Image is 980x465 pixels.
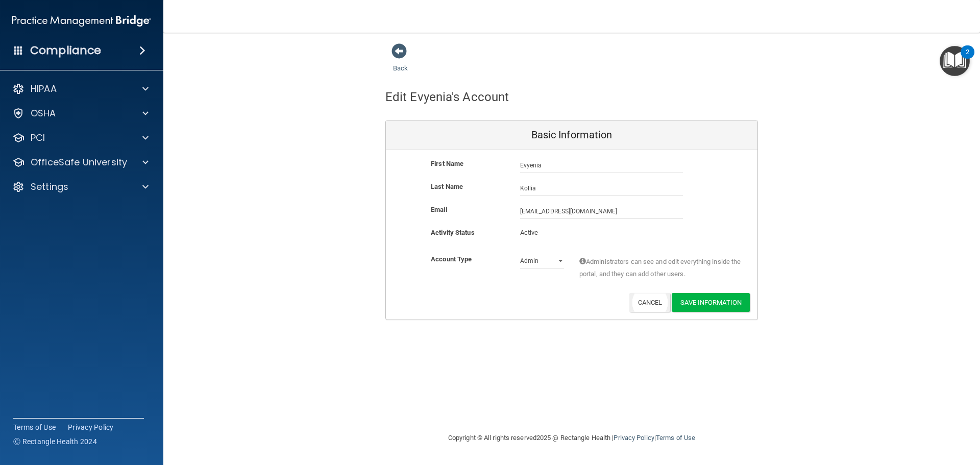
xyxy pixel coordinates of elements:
[30,43,101,58] h4: Compliance
[12,11,151,31] img: PMB logo
[13,422,56,432] a: Terms of Use
[393,52,408,72] a: Back
[31,107,56,119] p: OSHA
[431,206,447,213] b: Email
[629,293,671,312] button: Cancel
[431,160,463,167] b: First Name
[431,255,472,263] b: Account Type
[31,181,68,193] p: Settings
[431,229,475,236] b: Activity Status
[68,422,114,432] a: Privacy Policy
[12,156,149,168] a: OfficeSafe University
[672,293,750,312] button: Save Information
[386,120,757,150] div: Basic Information
[385,422,758,454] div: Copyright © All rights reserved 2025 @ Rectangle Health | |
[31,83,57,95] p: HIPAA
[12,83,149,95] a: HIPAA
[656,434,695,442] a: Terms of Use
[520,227,564,239] p: Active
[13,436,97,447] span: Ⓒ Rectangle Health 2024
[31,156,127,168] p: OfficeSafe University
[12,181,149,193] a: Settings
[966,52,969,65] div: 2
[940,46,970,76] button: Open Resource Center, 2 new notifications
[614,434,654,442] a: Privacy Policy
[431,183,463,190] b: Last Name
[385,90,509,104] h4: Edit Evyenia's Account
[579,256,742,280] span: Administrators can see and edit everything inside the portal, and they can add other users.
[12,132,149,144] a: PCI
[31,132,45,144] p: PCI
[803,393,968,433] iframe: Drift Widget Chat Controller
[12,107,149,119] a: OSHA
